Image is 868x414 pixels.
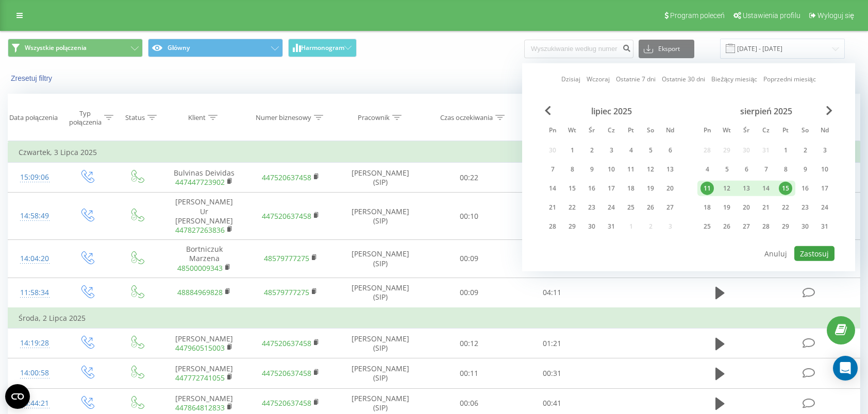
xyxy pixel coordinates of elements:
[262,398,311,408] a: 447520637458
[798,182,812,195] div: 16
[711,74,757,84] a: Bieżący miesiąc
[358,113,390,122] div: Pracownik
[562,181,582,196] div: wt 15 lip 2025
[660,162,680,177] div: ndz 13 lip 2025
[779,201,792,214] div: 22
[562,219,582,234] div: wt 29 lip 2025
[737,162,756,177] div: śr 6 sie 2025
[543,181,562,196] div: pon 14 lip 2025
[815,162,834,177] div: ndz 10 sie 2025
[161,163,247,193] td: Bulvinas Deividas
[700,220,714,233] div: 25
[818,163,831,176] div: 10
[621,143,641,158] div: pt 4 lip 2025
[161,240,247,278] td: Bortniczuk Marzena
[624,182,638,195] div: 18
[546,201,559,214] div: 21
[818,201,831,214] div: 24
[262,368,311,378] a: 447520637458
[776,162,795,177] div: pt 8 sie 2025
[543,219,562,234] div: pon 28 lip 2025
[582,162,602,177] div: śr 9 lip 2025
[565,144,579,157] div: 1
[427,193,510,240] td: 00:10
[546,220,559,233] div: 28
[740,201,753,214] div: 20
[19,167,51,187] div: 15:09:06
[334,240,427,278] td: [PERSON_NAME] (SIP)
[582,200,602,215] div: śr 23 lip 2025
[624,144,638,157] div: 4
[660,181,680,196] div: ndz 20 lip 2025
[564,124,580,139] abbr: wtorek
[758,124,774,139] abbr: czwartek
[737,181,756,196] div: śr 13 sie 2025
[510,163,593,193] td: 12:02
[763,74,816,84] a: Poprzedni miesiąc
[818,144,831,157] div: 3
[737,200,756,215] div: śr 20 sie 2025
[264,253,309,263] a: 48579777275
[660,200,680,215] div: ndz 27 lip 2025
[776,143,795,158] div: pt 1 sie 2025
[720,220,733,233] div: 26
[743,11,800,20] span: Ustawienia profilu
[19,283,51,303] div: 11:58:34
[662,124,678,139] abbr: niedziela
[582,219,602,234] div: śr 30 lip 2025
[19,363,51,383] div: 14:00:58
[662,74,705,84] a: Ostatnie 30 dni
[759,163,773,176] div: 7
[262,211,311,221] a: 447520637458
[641,162,660,177] div: sob 12 lip 2025
[815,143,834,158] div: ndz 3 sie 2025
[756,162,776,177] div: czw 7 sie 2025
[641,200,660,215] div: sob 26 lip 2025
[427,358,510,388] td: 00:11
[700,163,714,176] div: 4
[826,106,832,115] span: Next Month
[737,219,756,234] div: śr 27 sie 2025
[602,219,621,234] div: czw 31 lip 2025
[759,220,773,233] div: 28
[510,329,593,358] td: 01:21
[427,240,510,278] td: 00:09
[427,163,510,193] td: 00:22
[565,220,579,233] div: 29
[739,124,754,139] abbr: środa
[8,74,57,83] button: Zresetuj filtry
[815,181,834,196] div: ndz 17 sie 2025
[545,124,560,139] abbr: poniedziałek
[427,278,510,308] td: 00:09
[8,308,860,329] td: Środa, 2 Lipca 2025
[585,220,598,233] div: 30
[334,358,427,388] td: [PERSON_NAME] (SIP)
[256,113,311,122] div: Numer biznesowy
[562,143,582,158] div: wt 1 lip 2025
[602,143,621,158] div: czw 3 lip 2025
[641,143,660,158] div: sob 5 lip 2025
[740,163,753,176] div: 6
[798,220,812,233] div: 30
[510,240,593,278] td: 00:20
[663,201,677,214] div: 27
[524,40,633,58] input: Wyszukiwanie według numeru
[644,144,657,157] div: 5
[69,109,102,127] div: Typ połączenia
[177,263,223,273] a: 48500009343
[798,144,812,157] div: 2
[262,173,311,182] a: 447520637458
[779,220,792,233] div: 29
[585,144,598,157] div: 2
[818,220,831,233] div: 31
[719,124,735,139] abbr: wtorek
[798,163,812,176] div: 9
[795,200,815,215] div: sob 23 sie 2025
[565,182,579,195] div: 15
[756,181,776,196] div: czw 14 sie 2025
[717,219,737,234] div: wt 26 sie 2025
[565,201,579,214] div: 22
[562,200,582,215] div: wt 22 lip 2025
[175,177,225,187] a: 447447723902
[717,181,737,196] div: wt 12 sie 2025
